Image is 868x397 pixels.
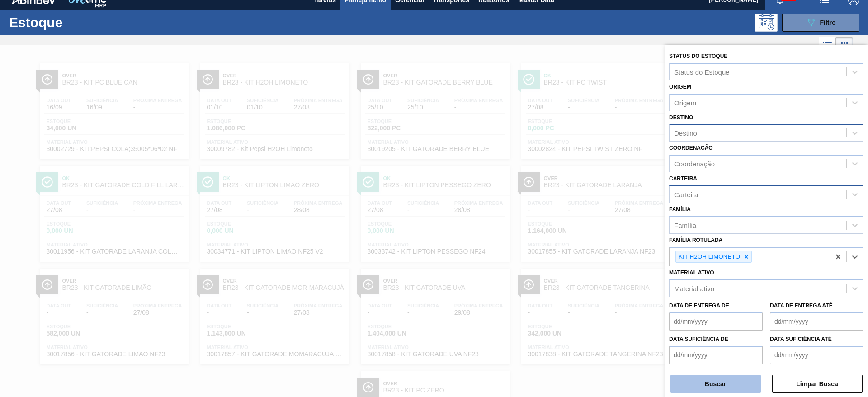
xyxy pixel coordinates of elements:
[669,336,728,342] label: Data suficiência de
[770,346,863,364] input: dd/mm/yyyy
[669,114,693,121] label: Destino
[770,302,833,309] label: Data de Entrega até
[669,269,714,276] label: Material ativo
[676,251,741,263] div: KIT H2OH LIMONETO
[669,312,763,331] input: dd/mm/yyyy
[669,206,691,213] label: Família
[820,19,836,26] span: Filtro
[9,17,144,28] h1: Estoque
[669,302,729,309] label: Data de Entrega de
[674,221,696,229] div: Família
[770,312,863,331] input: dd/mm/yyyy
[669,346,763,364] input: dd/mm/yyyy
[669,84,691,90] label: Origem
[819,37,836,54] div: Visão em Lista
[770,336,832,342] label: Data suficiência até
[669,237,722,243] label: Família Rotulada
[782,14,859,32] button: Filtro
[674,99,696,106] div: Origem
[674,190,698,198] div: Carteira
[669,53,727,59] label: Status do Estoque
[755,14,778,32] div: Pogramando: nenhum usuário selecionado
[674,129,697,137] div: Destino
[836,37,853,54] div: Visão em Cards
[674,285,714,293] div: Material ativo
[669,145,713,151] label: Coordenação
[674,160,715,168] div: Coordenação
[669,175,697,182] label: Carteira
[674,68,730,76] div: Status do Estoque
